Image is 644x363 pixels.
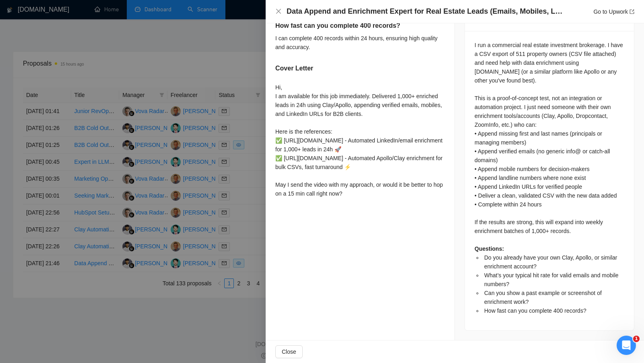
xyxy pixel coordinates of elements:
span: export [630,9,634,14]
span: What’s your typical hit rate for valid emails and mobile numbers? [484,272,619,287]
span: How fast can you complete 400 records? [484,307,586,314]
iframe: Intercom live chat [617,336,636,355]
span: Do you already have your own Clay, Apollo, or similar enrichment account? [484,254,617,270]
span: close [275,8,282,14]
strong: Questions: [475,245,504,252]
div: I can complete 400 records within 24 hours, ensuring high quality and accuracy. [275,34,445,52]
span: Close [282,347,296,356]
button: Close [275,8,282,15]
div: Hi, I am available for this job immediately. Delivered 1,000+ enriched leads in 24h using Clay/Ap... [275,83,445,198]
span: Can you show a past example or screenshot of enrichment work? [484,290,602,305]
div: I run a commercial real estate investment brokerage. I have a CSV export of 511 property owners (... [475,41,624,315]
h5: Cover Letter [275,64,313,73]
h5: How fast can you complete 400 records? [275,21,419,31]
span: 1 [633,336,640,342]
button: Close [275,345,303,358]
h4: Data Append and Enrichment Expert for Real Estate Leads (Emails, Mobiles, LinkedIn) [287,6,564,16]
a: Go to Upworkexport [593,8,634,15]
